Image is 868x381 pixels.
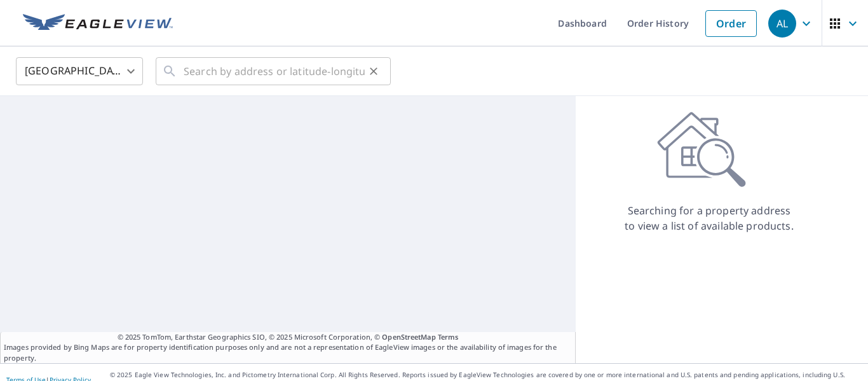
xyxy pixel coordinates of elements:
img: EV Logo [23,14,173,33]
div: AL [768,10,796,38]
a: OpenStreetMap [382,332,435,342]
p: Searching for a property address to view a list of available products. [624,203,794,233]
a: Terms [438,332,459,342]
input: Search by address or latitude-longitude [184,53,365,89]
span: © 2025 TomTom, Earthstar Geographics SIO, © 2025 Microsoft Corporation, © [118,332,459,343]
a: Order [705,10,757,37]
div: [GEOGRAPHIC_DATA] [16,53,143,89]
button: Clear [365,62,383,80]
